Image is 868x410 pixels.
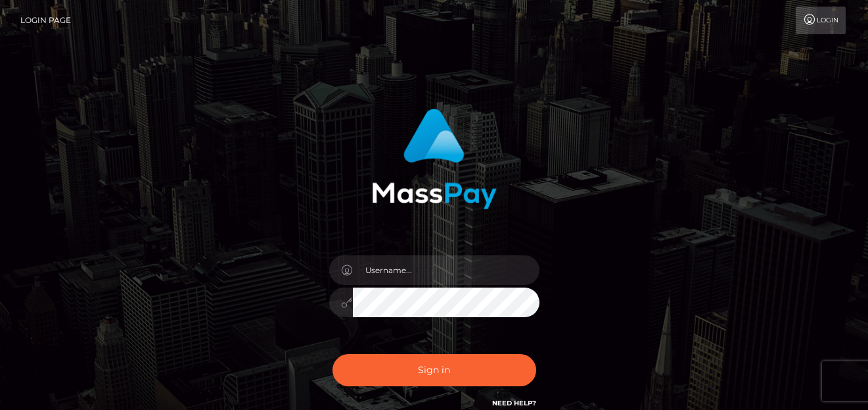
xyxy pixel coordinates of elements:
a: Login [796,7,846,34]
button: Sign in [332,354,536,386]
a: Need Help? [492,399,536,407]
input: Username... [353,255,539,285]
a: Login Page [20,7,71,34]
img: MassPay Login [372,109,497,209]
